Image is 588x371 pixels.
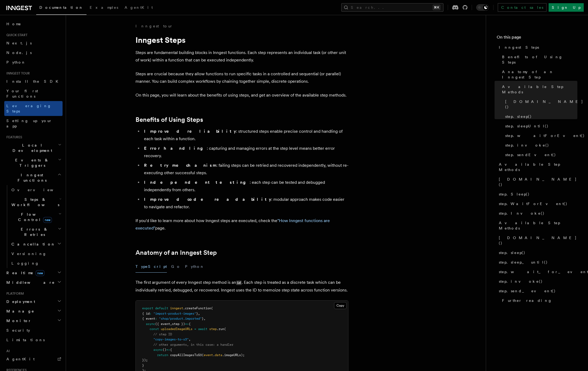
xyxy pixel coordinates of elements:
span: Leveraging Steps [6,104,51,113]
span: AgentKit [125,5,153,10]
a: Contact sales [498,3,546,12]
span: Available Step Methods [499,162,577,172]
a: Examples [87,2,121,14]
span: ( [211,306,213,310]
a: Security [4,326,63,335]
button: Manage [4,306,63,316]
span: step.invoke() [505,143,549,148]
span: Examples [90,5,118,10]
a: [DOMAIN_NAME]() [497,174,577,189]
a: step.sendEvent() [503,150,577,160]
span: AI [4,349,10,353]
a: step.Invoke() [497,209,577,218]
span: Logging [11,261,39,265]
a: Available Step Methods [497,218,577,233]
span: Available Step Methods [499,220,577,231]
button: Search...⌘K [341,3,443,12]
span: Security [6,328,30,332]
span: step.sleep_until() [499,260,548,265]
span: { id [142,312,150,315]
a: AgentKit [4,354,63,364]
button: Cancellation [9,239,63,249]
a: Overview [9,185,63,195]
span: Next.js [6,41,32,45]
span: , [198,312,200,315]
span: Deployment [4,299,35,304]
span: .run [217,327,224,331]
button: Deployment [4,297,63,306]
span: Anatomy of an Inngest Step [502,69,577,80]
span: "import-product-images" [153,312,196,315]
p: On this page, you will learn about the benefits of using steps, and get an overview of the availa... [135,91,348,99]
span: Your first Functions [6,89,38,98]
a: Leveraging Steps [4,101,63,116]
strong: Improved reliability [144,129,236,134]
a: step.WaitForEvent() [497,199,577,209]
span: step.sleep() [505,114,532,119]
a: step.wait_for_event() [497,267,577,277]
a: Install the SDK [4,77,63,86]
span: step.send_event() [499,288,556,294]
span: AgentKit [6,357,35,361]
span: () [163,348,166,352]
button: Toggle dark mode [476,4,489,11]
a: Inngest Steps [497,43,577,52]
button: Copy [334,302,347,309]
a: Further reading [500,296,577,305]
button: Realtimenew [4,268,63,278]
span: const [150,327,159,331]
a: Inngest tour [135,23,173,29]
span: [DOMAIN_NAME]() [505,99,583,110]
span: uploadedImageURLs [161,327,192,331]
span: Install the SDK [6,79,61,84]
button: Flow Controlnew [9,210,63,224]
span: Local Development [4,143,58,153]
span: Limitations [6,338,45,342]
a: step.invoke() [503,140,577,150]
a: Available Step Methods [497,160,577,174]
a: [DOMAIN_NAME]() [497,233,577,248]
span: "copy-images-to-s3" [153,337,189,341]
button: Events & Triggers [4,155,63,170]
span: [DOMAIN_NAME]() [499,235,577,246]
span: : [155,317,157,320]
a: AgentKit [121,2,156,14]
a: Python [4,57,63,67]
span: .imageURLs); [222,353,245,357]
span: { event [142,317,155,320]
span: step.WaitForEvent() [499,201,568,206]
span: Versioning [11,252,47,256]
span: step.sendEvent() [505,152,556,157]
span: = [194,327,196,331]
span: Inngest tour [4,71,30,76]
span: ({ event [155,322,170,326]
span: Inngest Functions [4,172,57,183]
p: Steps are crucial because they allow functions to run specific tasks in a controlled and sequenti... [135,70,348,85]
strong: Independent testing [144,180,250,185]
a: Available Step Methods [500,82,577,97]
span: step [209,327,217,331]
li: : modular approach makes code easier to navigate and refactor. [142,196,348,211]
span: step.waitForEvent() [505,133,585,138]
span: default [155,306,168,310]
span: step.Invoke() [499,211,545,216]
a: Limitations [4,335,63,345]
button: Local Development [4,140,63,155]
a: Logging [9,259,63,268]
h4: On this page [497,34,577,43]
a: [DOMAIN_NAME]() [503,97,577,112]
a: step.invoke() [497,277,577,286]
a: Node.js [4,48,63,57]
span: Platform [4,291,24,296]
span: Node.js [6,51,32,55]
span: // step ID [153,332,172,336]
span: Setting up your app [6,119,52,128]
a: Sign Up [549,3,584,12]
a: Anatomy of an Inngest Step [135,249,217,256]
span: event [204,353,213,357]
span: step.sleep() [499,250,525,255]
span: step }) [172,322,185,326]
span: .createFunction [183,306,211,310]
span: Overview [11,188,66,192]
kbd: ⌘K [433,5,440,10]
